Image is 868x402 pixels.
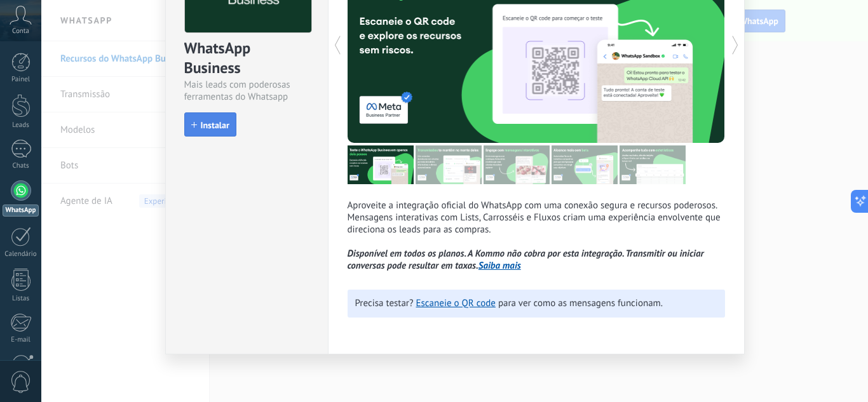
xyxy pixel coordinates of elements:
[201,121,229,130] span: Instalar
[355,297,414,309] span: Precisa testar?
[3,121,39,130] div: Leads
[484,145,550,184] img: tour_image_87c31d5c6b42496d4b4f28fbf9d49d2b.png
[3,336,39,344] div: E-mail
[348,145,414,184] img: tour_image_af96a8ccf0f3a66e7f08a429c7d28073.png
[3,204,39,217] div: WhatsApp
[348,248,704,272] i: Disponível em todos os planos. A Kommo não cobra por esta integração. Transmitir ou iniciar conve...
[348,199,725,272] p: Aproveite a integração oficial do WhatsApp com uma conexão segura e recursos poderosos. Mensagens...
[478,260,521,272] a: Saiba mais
[416,297,496,309] a: Escaneie o QR code
[552,145,618,184] img: tour_image_58a1c38c4dee0ce492f4b60cdcddf18a.png
[12,27,29,36] span: Conta
[184,112,236,137] button: Instalar
[416,145,482,184] img: tour_image_6cf6297515b104f916d063e49aae351c.png
[3,76,39,84] div: Painel
[3,250,39,258] div: Calendário
[3,295,39,303] div: Listas
[184,79,309,103] div: Mais leads com poderosas ferramentas do Whatsapp
[620,145,686,184] img: tour_image_46dcd16e2670e67c1b8e928eefbdcce9.png
[3,162,39,170] div: Chats
[184,38,309,79] div: WhatsApp Business
[498,297,663,309] span: para ver como as mensagens funcionam.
